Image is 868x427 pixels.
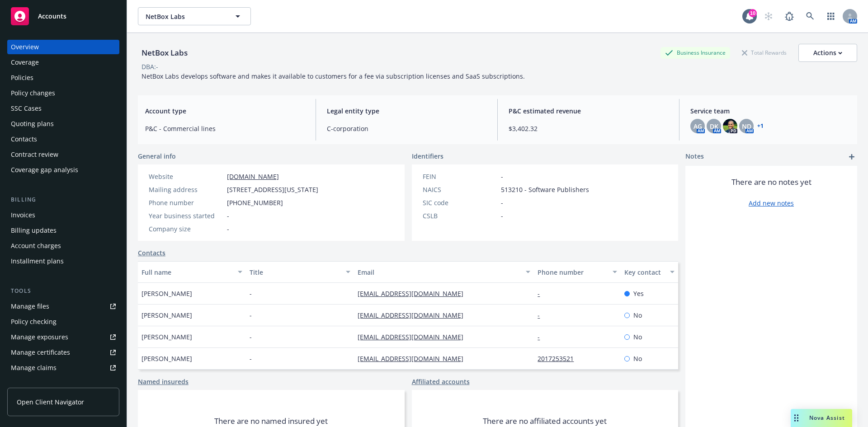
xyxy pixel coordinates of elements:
span: There are no affiliated accounts yet [483,416,607,427]
a: Overview [7,40,119,54]
span: DK [710,122,718,131]
span: 513210 - Software Publishers [501,185,589,194]
div: Manage files [11,299,49,314]
a: Invoices [7,208,119,222]
span: [PERSON_NAME] [142,332,192,342]
a: Installment plans [7,254,119,268]
span: NetBox Labs [146,12,224,21]
button: Nova Assist [791,409,852,427]
div: Full name [142,267,232,277]
span: C-corporation [327,124,486,133]
span: - [501,172,503,181]
div: Actions [813,44,842,61]
div: SIC code [423,198,497,207]
a: add [846,151,857,162]
div: Policy changes [11,86,55,100]
a: Policies [7,70,119,85]
div: Year business started [149,211,223,221]
button: Actions [798,44,857,62]
div: Key contact [624,267,665,277]
span: - [250,310,252,320]
button: Phone number [534,261,620,283]
span: Service team [690,106,850,116]
span: [PERSON_NAME] [142,289,192,298]
a: Affiliated accounts [412,377,470,386]
button: Key contact [621,261,678,283]
div: Quoting plans [11,117,54,131]
span: Open Client Navigator [17,397,84,407]
a: 2017253521 [538,354,581,363]
span: Account type [145,106,305,116]
a: Coverage [7,55,119,70]
a: Start snowing [759,7,778,25]
span: Manage exposures [7,330,119,344]
span: - [250,354,252,363]
div: Manage certificates [11,345,70,360]
span: ND [742,122,751,131]
a: Search [801,7,819,25]
div: Mailing address [149,185,223,194]
button: NetBox Labs [138,7,251,25]
a: Report a Bug [780,7,798,25]
span: - [501,211,503,221]
span: Nova Assist [809,414,845,422]
a: [DOMAIN_NAME] [227,172,279,181]
span: Legal entity type [327,106,486,116]
div: Total Rewards [737,47,791,58]
a: Quoting plans [7,117,119,131]
a: Contacts [138,248,165,258]
div: FEIN [423,172,497,181]
a: +1 [757,123,764,129]
div: Installment plans [11,254,64,268]
span: - [250,289,252,298]
div: Phone number [149,198,223,207]
div: DBA: - [142,62,158,71]
span: No [633,332,642,342]
button: Email [354,261,534,283]
a: Billing updates [7,223,119,238]
span: Accounts [38,13,66,20]
a: - [538,289,547,298]
a: SSC Cases [7,101,119,116]
a: [EMAIL_ADDRESS][DOMAIN_NAME] [358,354,471,363]
a: Manage files [7,299,119,314]
div: Tools [7,286,119,296]
span: [PHONE_NUMBER] [227,198,283,207]
div: SSC Cases [11,101,42,116]
a: [EMAIL_ADDRESS][DOMAIN_NAME] [358,333,471,341]
a: Manage certificates [7,345,119,360]
div: Website [149,172,223,181]
div: Title [250,267,340,277]
span: P&C estimated revenue [509,106,668,116]
img: photo [723,119,737,133]
div: Manage claims [11,361,57,375]
span: General info [138,151,176,161]
div: Account charges [11,239,61,253]
a: Manage BORs [7,376,119,390]
span: Identifiers [412,151,443,161]
div: NetBox Labs [138,47,191,59]
div: Manage BORs [11,376,53,390]
div: Coverage [11,55,39,70]
div: Phone number [538,267,607,277]
div: Email [358,267,520,277]
a: [EMAIL_ADDRESS][DOMAIN_NAME] [358,289,471,298]
span: AG [693,122,702,131]
span: No [633,354,642,363]
span: There are no named insured yet [214,416,328,427]
span: - [227,211,229,221]
div: Drag to move [791,409,802,427]
div: Invoices [11,208,35,222]
span: - [227,224,229,234]
div: Overview [11,40,39,54]
a: - [538,311,547,319]
span: - [250,332,252,342]
a: Manage claims [7,361,119,375]
a: - [538,333,547,341]
a: Switch app [822,7,840,25]
a: Contract review [7,147,119,162]
span: - [501,198,503,207]
a: Add new notes [749,198,794,208]
div: Policy checking [11,314,57,329]
a: Policy checking [7,314,119,329]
